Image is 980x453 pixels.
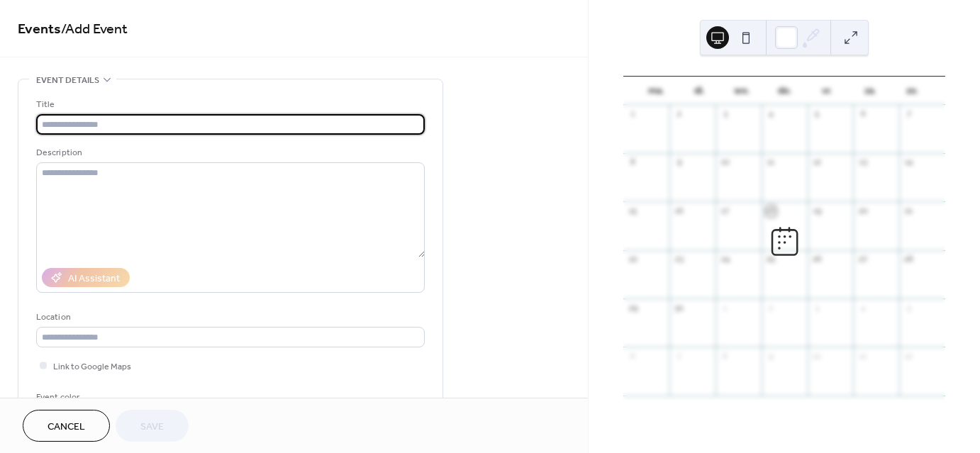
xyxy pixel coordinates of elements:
[903,109,914,120] div: 7
[857,303,868,313] div: 4
[36,145,422,160] div: Description
[674,206,684,216] div: 16
[720,255,730,265] div: 24
[674,303,684,313] div: 30
[36,73,99,88] span: Event details
[674,109,684,120] div: 2
[677,77,720,105] div: di.
[674,157,684,168] div: 9
[720,157,730,168] div: 10
[766,255,776,265] div: 25
[36,310,422,325] div: Location
[766,303,776,313] div: 2
[891,77,934,105] div: zo.
[903,255,914,265] div: 28
[53,359,131,374] span: Link to Google Maps
[903,303,914,313] div: 5
[635,77,677,105] div: ma.
[720,109,730,120] div: 3
[628,157,638,168] div: 8
[903,157,914,168] div: 14
[812,351,823,362] div: 10
[766,351,776,362] div: 9
[857,351,868,362] div: 11
[628,351,638,362] div: 6
[812,206,823,216] div: 19
[674,351,684,362] div: 7
[812,303,823,313] div: 3
[812,255,823,265] div: 26
[628,303,638,313] div: 29
[61,16,128,43] span: / Add Event
[628,255,638,265] div: 22
[848,77,891,105] div: za.
[812,157,823,168] div: 12
[48,420,85,435] span: Cancel
[812,109,823,120] div: 5
[766,109,776,120] div: 4
[23,410,110,442] button: Cancel
[806,77,848,105] div: vr.
[36,97,422,112] div: Title
[720,77,763,105] div: wo.
[857,255,868,265] div: 27
[720,206,730,216] div: 17
[763,77,806,105] div: do.
[766,206,776,216] div: 18
[857,109,868,120] div: 6
[857,206,868,216] div: 20
[903,351,914,362] div: 12
[36,390,143,405] div: Event color
[18,16,61,43] a: Events
[674,255,684,265] div: 23
[766,157,776,168] div: 11
[628,109,638,120] div: 1
[720,303,730,313] div: 1
[857,157,868,168] div: 13
[720,351,730,362] div: 8
[628,206,638,216] div: 15
[903,206,914,216] div: 21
